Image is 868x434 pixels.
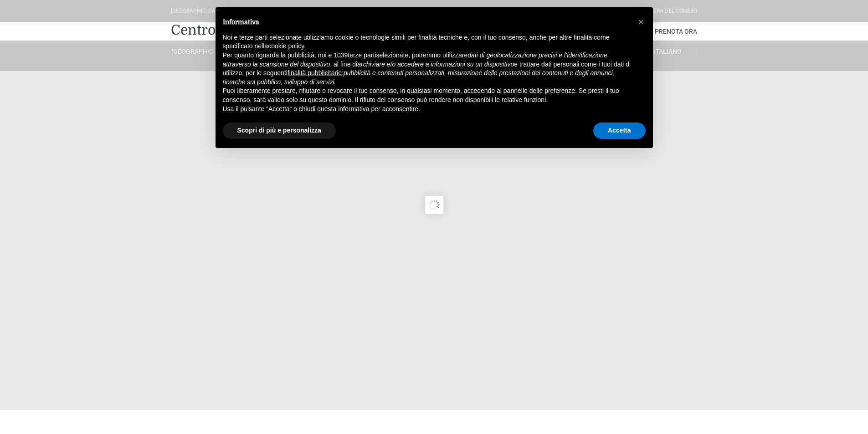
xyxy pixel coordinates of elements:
[223,123,336,139] button: Scopri di più e personalizza
[223,105,631,114] p: Usa il pulsante “Accetta” o chiudi questa informativa per acconsentire.
[223,87,631,104] p: Puoi liberamente prestare, rifiutare o revocare il tuo consenso, in qualsiasi momento, accedendo ...
[357,61,514,68] em: archiviare e/o accedere a informazioni su un dispositivo
[288,69,342,78] button: finalità pubblicitarie
[171,21,347,39] a: Centro Vacanze De Angelis
[634,15,648,29] button: Chiudi questa informativa
[654,48,682,55] span: Italiano
[268,42,304,50] a: cookie policy
[223,69,615,86] em: pubblicità e contenuti personalizzati, misurazione delle prestazioni dei contenuti e degli annunc...
[593,123,646,139] button: Accetta
[223,51,631,87] p: Per quanto riguarda la pubblicità, noi e 1039 selezionate, potremmo utilizzare , al fine di e tra...
[638,17,644,27] span: ×
[223,18,631,26] h2: Informativa
[171,7,223,15] div: [GEOGRAPHIC_DATA]
[348,51,376,60] button: terze parti
[644,7,697,15] div: Riviera Del Conero
[171,47,229,56] a: [GEOGRAPHIC_DATA]
[223,33,631,51] p: Noi e terze parti selezionate utilizziamo cookie o tecnologie simili per finalità tecniche e, con...
[223,51,607,68] em: dati di geolocalizzazione precisi e l’identificazione attraverso la scansione del dispositivo
[639,47,697,56] a: Italiano
[655,22,697,41] a: Prenota Ora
